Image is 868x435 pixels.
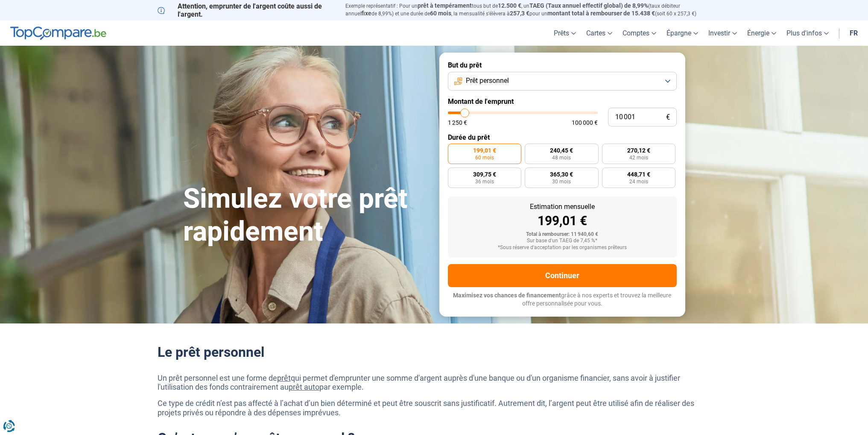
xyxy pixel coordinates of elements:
a: Énergie [742,21,781,46]
p: Un prêt personnel est une forme de qui permet d'emprunter une somme d'argent auprès d'une banque ... [158,373,711,392]
p: grâce à nos experts et trouvez la meilleure offre personnalisée pour vous. [448,291,677,308]
span: montant total à rembourser de 15.438 € [547,10,655,17]
span: 309,75 € [473,171,496,177]
div: *Sous réserve d'acceptation par les organismes prêteurs [455,245,670,251]
a: Plus d'infos [781,21,834,46]
span: € [666,114,670,121]
span: 199,01 € [473,147,496,153]
span: 12.500 € [498,2,521,9]
span: Maximisez vos chances de financement [453,292,561,299]
h2: Le prêt personnel [158,344,711,360]
span: 100 000 € [572,120,598,126]
a: fr [845,21,863,46]
a: prêt auto [289,382,319,391]
span: 24 mois [629,179,648,184]
a: Épargne [661,21,703,46]
div: Sur base d'un TAEG de 7,45 %* [455,238,670,244]
span: 30 mois [552,179,571,184]
span: Prêt personnel [466,76,509,85]
span: 257,3 € [510,10,529,17]
img: TopCompare [10,26,106,40]
a: Cartes [581,21,617,46]
div: Total à rembourser: 11 940,60 € [455,232,670,238]
div: Estimation mensuelle [455,203,670,210]
label: Durée du prêt [448,133,677,141]
p: Attention, emprunter de l'argent coûte aussi de l'argent. [158,2,335,18]
a: Investir [703,21,742,46]
span: 36 mois [475,179,494,184]
span: 365,30 € [550,171,573,177]
span: prêt à tempérament [418,2,472,9]
span: 270,12 € [627,147,650,153]
span: 48 mois [552,155,571,160]
p: Exemple représentatif : Pour un tous but de , un (taux débiteur annuel de 8,99%) et une durée de ... [345,2,711,18]
span: 448,71 € [627,171,650,177]
p: Ce type de crédit n’est pas affecté à l’achat d’un bien déterminé et peut être souscrit sans just... [158,399,711,417]
h1: Simulez votre prêt rapidement [183,182,429,248]
button: Prêt personnel [448,72,677,91]
a: prêt [277,373,291,382]
span: 60 mois [475,155,494,160]
label: Montant de l'emprunt [448,97,677,106]
span: 240,45 € [550,147,573,153]
span: TAEG (Taux annuel effectif global) de 8,99% [529,2,648,9]
div: 199,01 € [455,215,670,227]
span: 1 250 € [448,120,467,126]
a: Comptes [617,21,661,46]
span: 42 mois [629,155,648,160]
span: fixe [361,10,371,17]
button: Continuer [448,264,677,287]
label: But du prêt [448,61,677,69]
a: Prêts [549,21,581,46]
span: 60 mois [430,10,451,17]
